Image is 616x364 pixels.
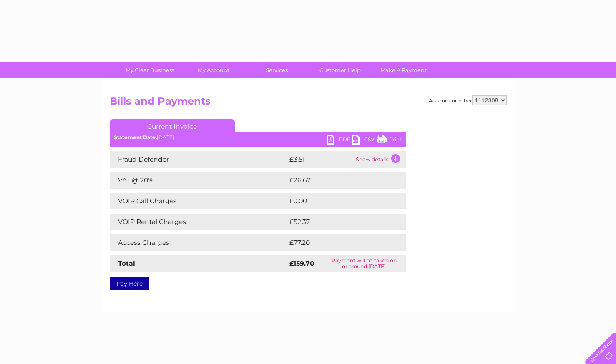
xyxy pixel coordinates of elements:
a: Print [377,135,402,147]
td: VOIP Rental Charges [110,214,287,230]
td: Show details [354,151,406,168]
td: VAT @ 20% [110,172,287,189]
h2: Bills and Payments [110,95,507,111]
strong: £159.70 [289,259,314,267]
td: Access Charges [110,234,287,251]
strong: Total [118,259,135,267]
td: £0.00 [287,193,387,209]
a: Make A Payment [369,62,438,78]
td: VOIP Call Charges [110,193,287,209]
a: My Account [179,62,248,78]
a: PDF [327,135,352,147]
div: [DATE] [110,135,406,140]
a: Customer Help [306,62,375,78]
div: Account number [429,95,507,105]
a: Pay Here [110,277,149,290]
a: Current Invoice [110,119,235,132]
b: Statement Date: [114,134,157,140]
td: Payment will be taken on or around [DATE] [322,255,406,272]
td: £77.20 [287,234,389,251]
td: Fraud Defender [110,151,287,168]
a: CSV [352,135,377,147]
td: £52.37 [287,214,389,230]
a: Services [242,62,311,78]
td: £26.62 [287,172,389,189]
a: My Clear Business [116,62,184,78]
td: £3.51 [287,151,354,168]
